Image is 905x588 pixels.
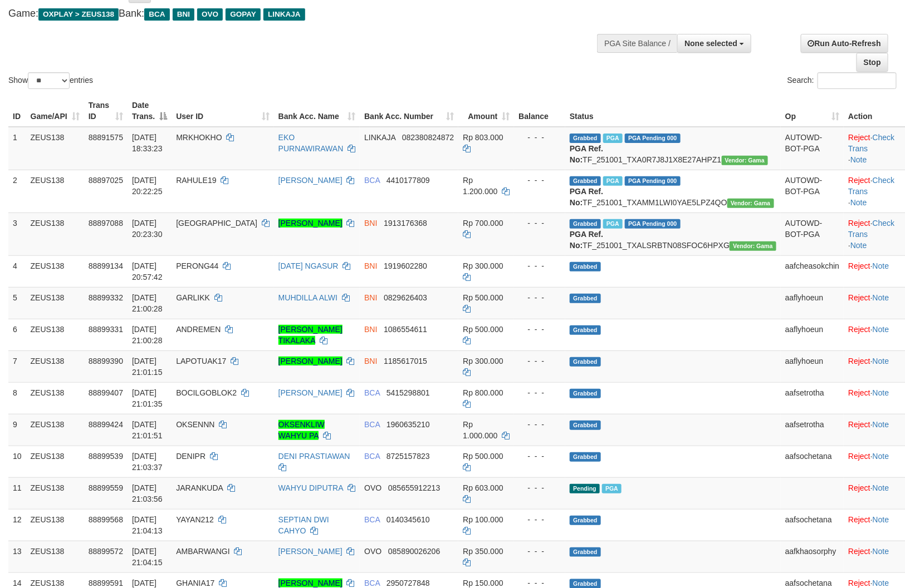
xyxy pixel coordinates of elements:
span: 88897025 [89,176,123,185]
td: aafsetrotha [781,382,844,414]
span: BCA [364,452,380,461]
td: 6 [8,319,26,350]
td: ZEUS138 [26,170,84,213]
span: BNI [364,219,377,228]
span: [DATE] 21:04:15 [132,547,163,567]
span: OXPLAY > ZEUS138 [38,8,119,21]
td: ZEUS138 [26,287,84,319]
a: EKO PURNAWIRAWAN [278,133,344,153]
div: - - - [518,175,561,186]
th: Op: activate to sort column ascending [781,95,844,127]
td: 3 [8,213,26,255]
td: AUTOWD-BOT-PGA [781,127,844,170]
a: OKSENKLIW WAHYU PA [278,420,325,440]
span: Copy 2950727848 to clipboard [387,579,430,587]
span: Grabbed [570,325,601,335]
th: Date Trans.: activate to sort column descending [128,95,172,127]
a: Note [873,547,889,556]
div: - - - [518,546,561,557]
span: Rp 300.000 [463,357,503,365]
td: ZEUS138 [26,350,84,382]
span: 88899559 [89,483,123,492]
a: Stop [857,53,888,72]
span: Marked by aafpengsreynich [603,219,623,229]
span: 88899568 [89,515,123,524]
span: Rp 350.000 [463,547,503,556]
span: 88899134 [89,261,123,270]
span: 88891575 [89,133,123,142]
div: - - - [518,355,561,367]
span: Copy 5415298801 to clipboard [387,388,430,397]
a: [PERSON_NAME] [278,176,343,185]
a: Note [850,198,867,207]
div: PGA Site Balance / [597,34,677,53]
span: Copy 1185617015 to clipboard [384,357,427,365]
a: Reject [848,133,870,142]
a: Note [873,357,889,365]
span: Rp 100.000 [463,515,503,524]
td: 4 [8,255,26,287]
td: ZEUS138 [26,477,84,509]
td: aaflyhoeun [781,350,844,382]
div: - - - [518,387,561,398]
span: Rp 800.000 [463,388,503,397]
span: Vendor URL: https://trx31.1velocity.biz [727,199,774,208]
span: Rp 300.000 [463,261,503,270]
span: Grabbed [570,452,601,462]
span: Vendor URL: https://trx31.1velocity.biz [730,241,776,251]
a: [PERSON_NAME] [278,219,343,228]
label: Search: [787,72,897,89]
span: Grabbed [570,219,601,229]
a: Reject [848,176,870,185]
a: Note [850,241,867,250]
td: 5 [8,287,26,319]
span: BOCILGOBLOK2 [176,388,237,397]
span: BCA [364,420,380,429]
td: 8 [8,382,26,414]
a: MUHDILLA ALWI [278,293,337,302]
span: Copy 1913176368 to clipboard [384,219,427,228]
td: 10 [8,446,26,477]
span: [DATE] 20:22:25 [132,176,163,196]
td: 7 [8,350,26,382]
span: BNI [364,261,377,270]
span: Marked by aafpengsreynich [603,134,623,143]
td: TF_251001_TXALSRBTN08SFOC6HPXG [565,213,781,255]
a: Note [873,452,889,461]
a: [PERSON_NAME] [278,357,343,365]
td: AUTOWD-BOT-PGA [781,170,844,213]
a: Note [873,325,889,334]
span: Vendor URL: https://trx31.1velocity.biz [722,156,769,165]
a: Reject [848,325,870,334]
div: - - - [518,292,561,303]
td: 11 [8,477,26,509]
th: Bank Acc. Name: activate to sort column ascending [274,95,360,127]
th: Amount: activate to sort column ascending [458,95,514,127]
span: None selected [684,39,737,48]
span: [DATE] 21:03:37 [132,452,163,472]
span: Grabbed [570,134,601,143]
span: Copy 0140345610 to clipboard [387,515,430,524]
span: Grabbed [570,516,601,525]
span: Rp 700.000 [463,219,503,228]
span: Copy 4410177809 to clipboard [387,176,430,185]
span: GHANIA17 [176,579,214,587]
span: BNI [364,325,377,334]
td: TF_251001_TXA0R7J8J1X8E27AHPZ1 [565,127,781,170]
td: 13 [8,541,26,572]
span: [DATE] 21:00:28 [132,293,163,313]
a: Reject [848,452,870,461]
a: Note [873,388,889,397]
span: BCA [364,388,380,397]
span: MRKHOKHO [176,133,222,142]
div: - - - [518,260,561,271]
td: ZEUS138 [26,255,84,287]
span: 88899390 [89,357,123,365]
span: Rp 500.000 [463,325,503,334]
span: Rp 500.000 [463,452,503,461]
td: aaflyhoeun [781,319,844,350]
span: BNI [364,357,377,365]
a: Check Trans [848,219,894,239]
span: [DATE] 18:33:23 [132,133,163,153]
span: Marked by aafsreyleap [602,484,622,493]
